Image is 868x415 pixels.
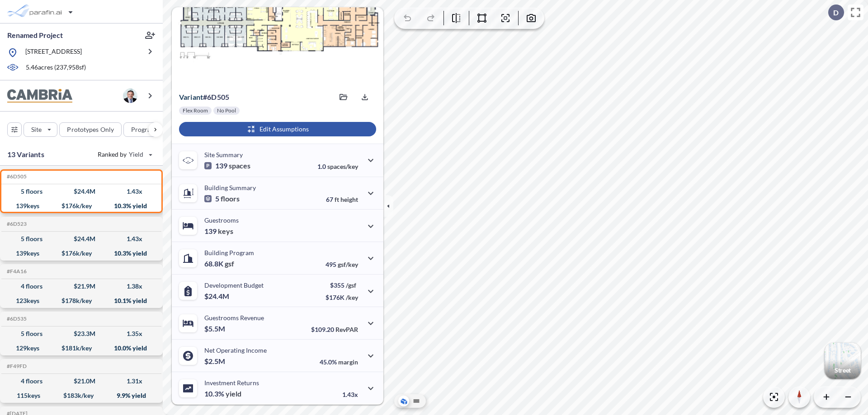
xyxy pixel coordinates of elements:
[204,314,264,322] p: Guestrooms Revenue
[825,343,861,379] button: Switcher ImageStreet
[31,125,42,134] p: Site
[7,89,72,103] img: BrandImage
[335,326,358,333] span: RevPAR
[218,227,233,236] span: keys
[317,163,358,170] p: 1.0
[327,163,358,170] span: spaces/key
[325,294,358,301] p: $176K
[179,122,376,136] button: Edit Assumptions
[179,93,203,101] span: Variant
[204,259,234,268] p: 68.8K
[225,259,234,268] span: gsf
[204,216,239,224] p: Guestrooms
[5,316,27,322] h5: Click to copy the code
[204,249,254,256] p: Building Program
[325,281,358,289] p: $355
[326,196,358,203] p: 67
[204,292,231,301] p: $24.4M
[204,346,267,354] p: Net Operating Income
[204,184,256,191] p: Building Summary
[204,379,259,387] p: Investment Returns
[204,151,243,159] p: Site Summary
[131,125,156,134] p: Program
[346,294,358,301] span: /key
[25,47,82,58] p: [STREET_ADDRESS]
[7,149,44,160] p: 13 Variants
[204,281,264,289] p: Development Budget
[338,261,358,268] span: gsf/key
[90,147,158,162] button: Ranked by Yield
[204,161,250,170] p: 139
[346,281,356,289] span: /gsf
[129,150,144,159] span: Yield
[24,122,57,137] button: Site
[26,63,86,73] p: 5.46 acres ( 237,958 sf)
[398,396,409,406] button: Aerial View
[5,268,27,275] h5: Click to copy the code
[204,357,226,366] p: $2.5M
[320,358,358,366] p: 45.0%
[335,196,339,203] span: ft
[204,324,226,333] p: $5.5M
[204,389,241,398] p: 10.3%
[338,358,358,366] span: margin
[340,196,358,203] span: height
[311,326,358,333] p: $109.20
[342,391,358,398] p: 1.43x
[123,122,172,137] button: Program
[67,125,114,134] p: Prototypes Only
[5,221,27,227] h5: Click to copy the code
[59,122,122,137] button: Prototypes Only
[825,343,861,379] img: Switcher Image
[411,396,422,406] button: Site Plan
[835,367,851,374] p: Street
[226,389,241,398] span: yield
[179,93,229,102] p: # 6d505
[833,9,839,17] p: D
[7,30,63,40] p: Renamed Project
[123,89,137,103] img: user logo
[325,261,358,268] p: 495
[229,161,250,170] span: spaces
[5,173,27,180] h5: Click to copy the code
[5,363,27,369] h5: Click to copy the code
[183,107,208,114] p: Flex Room
[217,107,236,114] p: No Pool
[204,194,240,203] p: 5
[204,227,233,236] p: 139
[221,194,240,203] span: floors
